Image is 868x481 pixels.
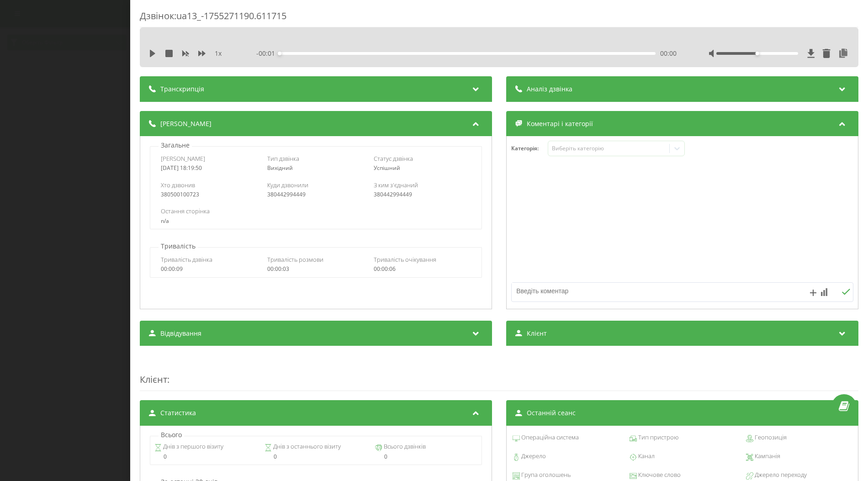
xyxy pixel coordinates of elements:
span: Кампанія [753,452,780,461]
span: Клієнт [527,329,547,338]
div: Виберіть категорію [552,145,666,152]
span: Тип пристрою [637,433,678,442]
span: Операційна система [520,433,579,442]
div: Accessibility label [755,52,759,55]
p: Загальне [159,141,192,150]
span: Клієнт [140,373,167,386]
p: Всього [159,430,184,439]
p: Тривалість [159,242,198,251]
span: Статус дзвінка [374,154,413,163]
span: Джерело переходу [753,470,807,480]
span: Тривалість очікування [374,255,436,264]
div: Дзвінок : ua13_-1755271190.611715 [140,10,858,27]
div: 380442994449 [374,191,471,198]
span: Куди дзвонили [267,181,308,189]
div: 00:00:06 [374,266,471,272]
h4: Категорія : [511,145,548,152]
div: Accessibility label [278,52,281,55]
div: n/a [161,218,471,224]
span: Група оголошень [520,470,571,480]
span: Остання сторінка [161,207,210,215]
span: Ключове слово [637,470,681,480]
span: Транскрипція [160,85,204,94]
div: : [140,355,858,391]
span: 00:00 [660,49,677,58]
div: 0 [265,454,367,460]
span: Вихідний [267,164,293,172]
span: Статистика [160,408,196,418]
div: 0 [375,454,478,460]
span: Останній сеанс [527,408,576,418]
span: Тривалість розмови [267,255,323,264]
div: 00:00:09 [161,266,258,272]
span: Аналіз дзвінка [527,85,572,94]
span: Канал [637,452,655,461]
span: Відвідування [160,329,201,338]
div: 00:00:03 [267,266,364,272]
span: Днів з останнього візиту [272,442,341,451]
span: [PERSON_NAME] [161,154,205,163]
span: Хто дзвонив [161,181,195,189]
div: [DATE] 18:19:50 [161,165,258,171]
span: - 00:01 [256,49,280,58]
span: Геопозиція [753,433,787,442]
span: Коментарі і категорії [527,119,593,128]
span: Всього дзвінків [382,442,426,451]
span: З ким з'єднаний [374,181,418,189]
span: Тривалість дзвінка [161,255,212,264]
span: [PERSON_NAME] [160,119,212,128]
span: Успішний [374,164,400,172]
div: 0 [154,454,257,460]
span: 1 x [215,49,222,58]
span: Днів з першого візиту [162,442,223,451]
div: 380500100723 [161,191,258,198]
div: 380442994449 [267,191,364,198]
span: Тип дзвінка [267,154,299,163]
span: Джерело [520,452,546,461]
